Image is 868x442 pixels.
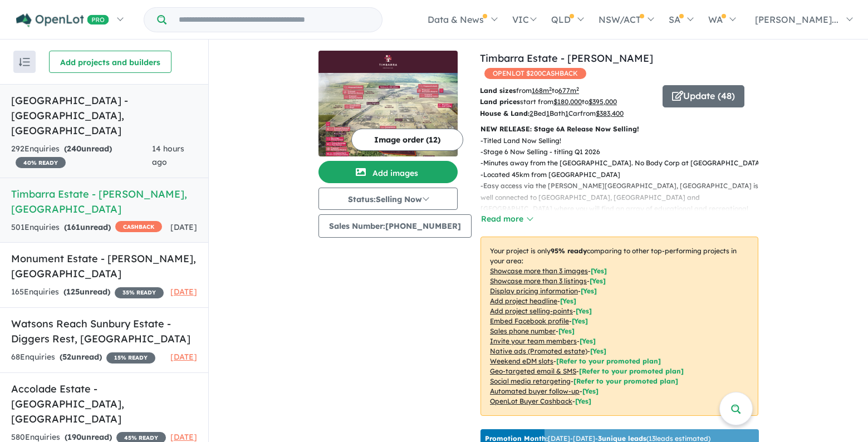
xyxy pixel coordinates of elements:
[490,367,576,375] u: Geo-targeted email & SMS
[480,108,654,119] p: Bed Bath Car from
[549,86,552,92] sup: 2
[63,287,110,297] strong: ( unread)
[560,297,576,305] span: [ Yes ]
[576,86,579,92] sup: 2
[480,97,520,106] b: Land prices
[552,86,579,95] span: to
[318,51,458,156] a: Timbarra Estate - Beveridge LogoTimbarra Estate - Beveridge
[115,221,162,232] span: CASHBACK
[490,277,587,285] u: Showcase more than 3 listings
[580,337,596,345] span: [ Yes ]
[480,96,654,107] p: start from
[67,222,80,232] span: 161
[575,397,591,405] span: [Yes]
[663,85,744,107] button: Update (48)
[66,287,80,297] span: 125
[490,377,571,385] u: Social media retargeting
[596,109,624,117] u: $ 383,400
[64,144,112,154] strong: ( unread)
[490,267,588,275] u: Showcase more than 3 images
[170,222,197,232] span: [DATE]
[529,109,533,117] u: 2
[484,68,586,79] span: OPENLOT $ 200 CASHBACK
[480,158,767,169] p: - Minutes away from the [GEOGRAPHIC_DATA]. No Body Corp at [GEOGRAPHIC_DATA]
[67,432,81,442] span: 190
[11,316,197,346] h5: Watsons Reach Sunbury Estate - Diggers Rest , [GEOGRAPHIC_DATA]
[67,144,81,154] span: 240
[170,352,197,362] span: [DATE]
[490,397,572,405] u: OpenLot Buyer Cashback
[11,93,197,138] h5: [GEOGRAPHIC_DATA] - [GEOGRAPHIC_DATA] , [GEOGRAPHIC_DATA]
[490,327,556,335] u: Sales phone number
[152,144,184,167] span: 14 hours ago
[106,352,155,364] span: 15 % READY
[556,357,661,365] span: [Refer to your promoted plan]
[590,347,606,355] span: [Yes]
[62,352,71,362] span: 52
[591,267,607,275] span: [ Yes ]
[318,214,472,238] button: Sales Number:[PHONE_NUMBER]
[480,135,767,146] p: - Titled Land Now Selling!
[19,58,30,66] img: sort.svg
[16,157,66,168] span: 40 % READY
[490,337,577,345] u: Invite your team members
[480,180,767,226] p: - Easy access via the [PERSON_NAME][GEOGRAPHIC_DATA], [GEOGRAPHIC_DATA] is well connected to [GEO...
[11,186,197,217] h5: Timbarra Estate - [PERSON_NAME] , [GEOGRAPHIC_DATA]
[11,251,197,281] h5: Monument Estate - [PERSON_NAME] , [GEOGRAPHIC_DATA]
[170,432,197,442] span: [DATE]
[318,73,458,156] img: Timbarra Estate - Beveridge
[480,109,529,117] b: House & Land:
[582,97,617,106] span: to
[490,307,573,315] u: Add project selling-points
[490,297,557,305] u: Add project headline
[490,387,580,395] u: Automated buyer follow-up
[480,169,767,180] p: - Located 45km from [GEOGRAPHIC_DATA]
[169,8,380,32] input: Try estate name, suburb, builder or developer
[318,188,458,210] button: Status:Selling Now
[323,55,453,68] img: Timbarra Estate - Beveridge Logo
[65,432,112,442] strong: ( unread)
[755,14,838,25] span: [PERSON_NAME]...
[11,351,155,364] div: 68 Enquir ies
[582,387,599,395] span: [Yes]
[558,86,579,95] u: 677 m
[49,51,171,73] button: Add projects and builders
[351,129,463,151] button: Image order (12)
[490,287,578,295] u: Display pricing information
[553,97,582,106] u: $ 180,000
[546,109,550,117] u: 1
[490,317,569,325] u: Embed Facebook profile
[11,381,197,426] h5: Accolade Estate - [GEOGRAPHIC_DATA] , [GEOGRAPHIC_DATA]
[576,307,592,315] span: [ Yes ]
[480,124,758,135] p: NEW RELEASE: Stage 6A Release Now Selling!
[572,317,588,325] span: [ Yes ]
[115,287,164,298] span: 35 % READY
[490,347,587,355] u: Native ads (Promoted estate)
[11,286,164,299] div: 165 Enquir ies
[480,146,767,158] p: - Stage 6 Now Selling - titling Q1 2026
[480,213,533,225] button: Read more
[170,287,197,297] span: [DATE]
[60,352,102,362] strong: ( unread)
[490,357,553,365] u: Weekend eDM slots
[480,52,653,65] a: Timbarra Estate - [PERSON_NAME]
[480,237,758,416] p: Your project is only comparing to other top-performing projects in your area: - - - - - - - - - -...
[573,377,678,385] span: [Refer to your promoted plan]
[565,109,568,117] u: 1
[581,287,597,295] span: [ Yes ]
[64,222,111,232] strong: ( unread)
[589,97,617,106] u: $ 395,000
[590,277,606,285] span: [ Yes ]
[318,161,458,183] button: Add images
[551,247,587,255] b: 95 % ready
[579,367,684,375] span: [Refer to your promoted plan]
[480,85,654,96] p: from
[558,327,575,335] span: [ Yes ]
[11,221,162,234] div: 501 Enquir ies
[11,143,152,169] div: 292 Enquir ies
[480,86,516,95] b: Land sizes
[16,13,109,27] img: Openlot PRO Logo White
[532,86,552,95] u: 168 m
